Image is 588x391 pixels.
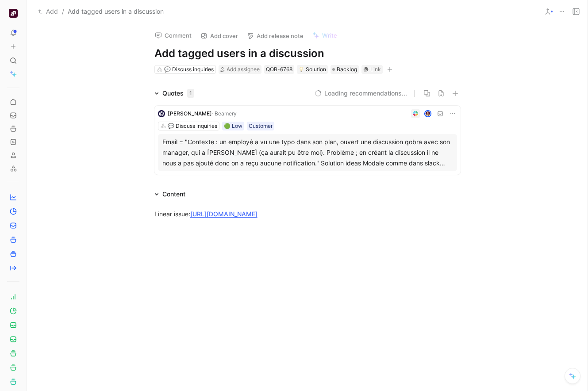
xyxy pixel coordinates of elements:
[224,122,242,130] div: 🟢 Low
[315,88,407,99] button: Loading recommendations...
[158,110,165,117] img: logo
[151,189,189,199] div: Content
[337,65,357,74] span: Backlog
[243,30,307,42] button: Add release note
[249,122,273,130] div: Customer
[212,110,237,117] span: · Beamery
[187,89,194,98] div: 1
[162,88,194,99] div: Quotes
[151,88,198,99] div: Quotes1
[308,29,341,42] button: Write
[68,6,164,17] span: Add tagged users in a discussion
[9,9,18,18] img: Qobra
[299,65,326,74] div: Solution
[151,29,196,42] button: Comment
[190,210,257,218] a: [URL][DOMAIN_NAME]
[168,110,212,117] span: [PERSON_NAME]
[299,67,304,72] img: 💡
[227,66,260,73] span: Add assignee
[322,31,337,39] span: Write
[297,65,328,74] div: 💡Solution
[36,6,60,17] button: Add
[266,65,292,74] div: QOB-6768
[154,209,461,218] div: Linear issue:
[62,6,64,17] span: /
[164,65,214,74] div: 💬 Discuss inquiries
[154,46,461,61] h1: Add tagged users in a discussion
[162,189,185,199] div: Content
[196,30,242,42] button: Add cover
[162,137,453,169] div: Email = "Contexte : un employé a vu une typo dans son plan, ouvert une discussion qobra avec son ...
[7,7,19,19] button: Qobra
[331,65,359,74] div: Backlog
[168,122,217,130] div: 💬 Discuss inquiries
[370,65,381,74] div: Link
[425,111,430,117] img: avatar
